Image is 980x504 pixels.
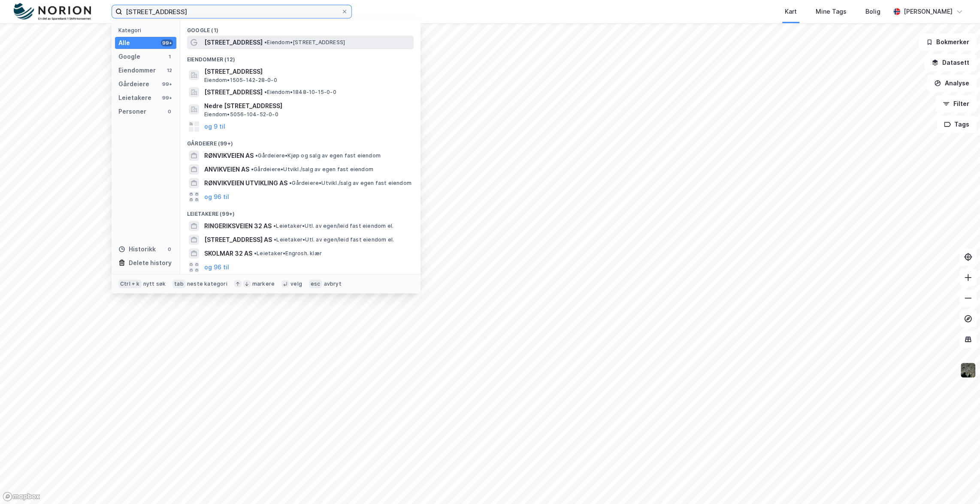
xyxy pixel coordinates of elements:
[166,67,173,74] div: 12
[937,116,977,133] button: Tags
[816,6,847,17] div: Mine Tags
[118,106,146,117] div: Personer
[274,236,394,243] span: Leietaker • Utl. av egen/leid fast eiendom el.
[161,39,173,46] div: 99+
[204,87,263,97] span: [STREET_ADDRESS]
[204,66,410,77] span: [STREET_ADDRESS]
[143,281,166,287] div: nytt søk
[254,250,322,257] span: Leietaker • Engrosh. klær
[919,33,977,51] button: Bokmerker
[255,152,381,159] span: Gårdeiere • Kjøp og salg av egen fast eiendom
[118,27,176,33] div: Kategori
[204,164,249,175] span: ANVIKVEIEN AS
[118,38,130,48] div: Alle
[251,166,254,172] span: •
[274,236,276,243] span: •
[785,6,797,17] div: Kart
[924,54,977,71] button: Datasett
[264,89,267,95] span: •
[204,101,410,111] span: Nedre [STREET_ADDRESS]
[324,281,341,287] div: avbryt
[118,93,151,103] div: Leietakere
[254,250,257,257] span: •
[187,281,227,287] div: neste kategori
[273,223,276,229] span: •
[927,75,977,92] button: Analyse
[180,204,420,219] div: Leietakere (99+)
[937,463,980,504] div: Kontrollprogram for chat
[204,111,278,118] span: Eiendom • 5056-104-52-0-0
[14,3,91,21] img: norion-logo.80e7a08dc31c2e691866.png
[180,20,420,36] div: Google (1)
[204,178,287,188] span: RØNVIKVEIEN UTVIKLING AS
[264,39,345,46] span: Eiendom • [STREET_ADDRESS]
[118,51,140,62] div: Google
[204,37,263,48] span: [STREET_ADDRESS]
[166,246,173,253] div: 0
[204,121,225,132] button: og 9 til
[204,248,252,259] span: SKOLMAR 32 AS
[937,463,980,504] iframe: Chat Widget
[122,5,341,18] input: Søk på adresse, matrikkel, gårdeiere, leietakere eller personer
[309,280,322,288] div: esc
[204,192,229,202] button: og 96 til
[264,39,267,45] span: •
[204,262,229,272] button: og 96 til
[204,221,272,231] span: RINGERIKSVEIEN 32 AS
[3,492,40,501] a: Mapbox homepage
[166,108,173,115] div: 0
[166,53,173,60] div: 1
[204,235,272,245] span: [STREET_ADDRESS] AS
[204,77,277,84] span: Eiendom • 1505-142-28-0-0
[251,166,373,173] span: Gårdeiere • Utvikl./salg av egen fast eiendom
[290,281,302,287] div: velg
[273,223,393,229] span: Leietaker • Utl. av egen/leid fast eiendom el.
[264,89,336,96] span: Eiendom • 1848-10-15-0-0
[180,49,420,65] div: Eiendommer (12)
[118,280,142,288] div: Ctrl + k
[255,152,258,159] span: •
[118,79,149,89] div: Gårdeiere
[129,258,172,268] div: Delete history
[289,180,292,186] span: •
[865,6,880,17] div: Bolig
[172,280,185,288] div: tab
[118,244,156,254] div: Historikk
[161,81,173,88] div: 99+
[118,65,156,75] div: Eiendommer
[161,94,173,101] div: 99+
[904,6,953,17] div: [PERSON_NAME]
[935,95,977,112] button: Filter
[289,180,411,187] span: Gårdeiere • Utvikl./salg av egen fast eiendom
[204,151,254,161] span: RØNVIKVEIEN AS
[180,133,420,149] div: Gårdeiere (99+)
[960,362,976,378] img: 9k=
[252,281,275,287] div: markere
